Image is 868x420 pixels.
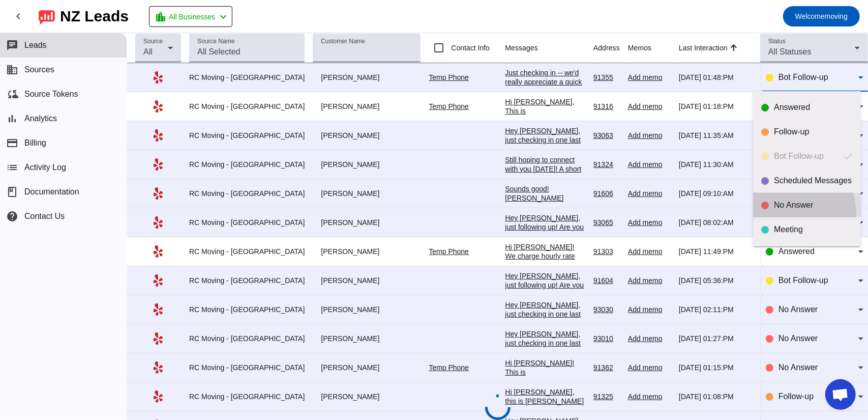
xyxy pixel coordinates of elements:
[774,102,853,113] div: Answered
[774,176,853,186] div: Scheduled Messages
[825,379,856,410] div: Open chat
[774,225,853,235] div: Meeting
[774,200,853,210] div: No Answer
[774,127,853,137] div: Follow-up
